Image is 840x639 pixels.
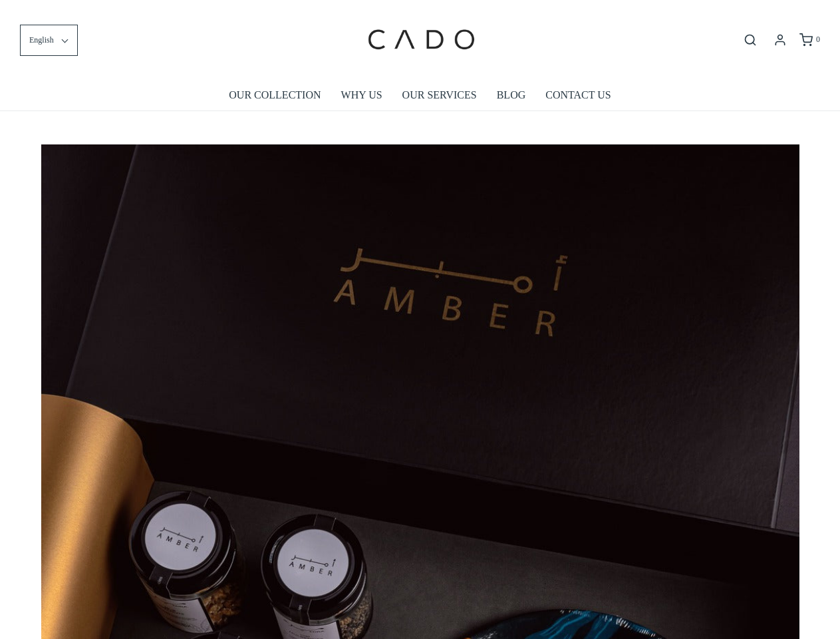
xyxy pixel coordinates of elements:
button: Open search bar [738,33,762,47]
a: OUR COLLECTION [229,80,321,110]
button: English [20,25,78,56]
span: 0 [816,35,820,44]
a: BLOG [497,80,526,110]
a: 0 [798,33,820,47]
a: WHY US [341,80,382,110]
span: English [29,34,54,47]
a: OUR SERVICES [402,80,477,110]
img: cadogifting [364,10,477,70]
a: CONTACT US [545,80,611,110]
